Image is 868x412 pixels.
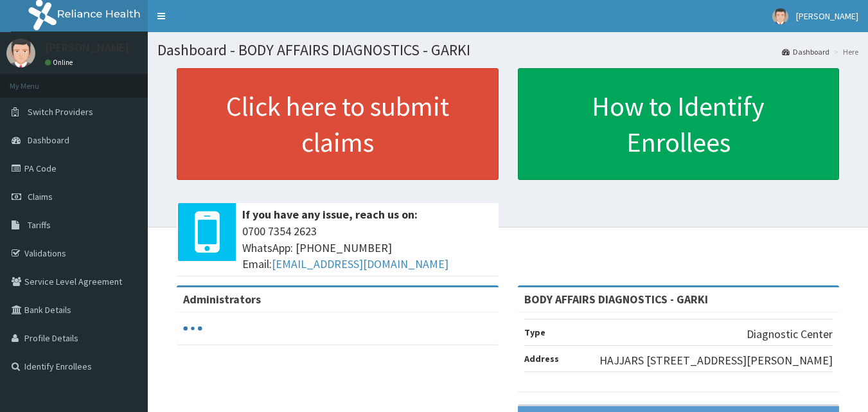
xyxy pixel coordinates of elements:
[157,42,858,58] h1: Dashboard - BODY AFFAIRS DIAGNOSTICS - GARKI
[747,326,833,343] p: Diagnostic Center
[183,292,261,307] b: Administrators
[524,327,545,338] b: Type
[599,352,833,369] p: HAJJARS [STREET_ADDRESS][PERSON_NAME]
[524,353,559,364] b: Address
[45,58,76,67] a: Online
[272,256,448,271] a: [EMAIL_ADDRESS][DOMAIN_NAME]
[796,10,858,22] span: [PERSON_NAME]
[183,319,202,338] svg: audio-loading
[518,68,840,180] a: How to Identify Enrollees
[177,68,499,180] a: Click here to submit claims
[242,207,418,222] b: If you have any issue, reach us on:
[45,42,129,53] p: [PERSON_NAME]
[28,134,69,146] span: Dashboard
[782,46,829,57] a: Dashboard
[6,39,35,67] img: User Image
[831,46,858,57] li: Here
[28,219,51,231] span: Tariffs
[28,106,93,118] span: Switch Providers
[242,223,492,273] span: 0700 7354 2623 WhatsApp: [PHONE_NUMBER] Email:
[28,191,53,202] span: Claims
[524,292,708,307] strong: BODY AFFAIRS DIAGNOSTICS - GARKI
[772,8,788,24] img: User Image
